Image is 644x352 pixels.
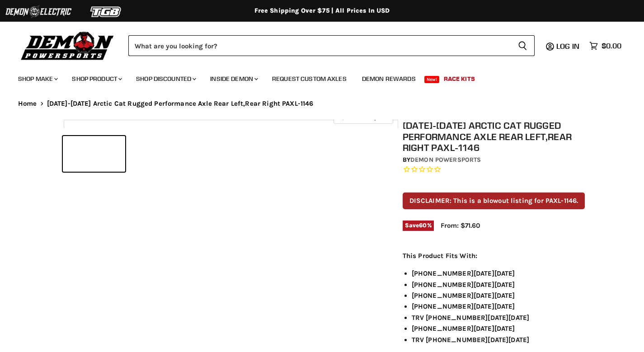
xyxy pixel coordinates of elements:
[511,35,535,56] button: Search
[65,70,127,88] a: Shop Product
[265,70,353,88] a: Request Custom Axles
[18,29,117,61] img: Demon Powersports
[437,70,482,88] a: Race Kits
[5,3,72,20] img: Demon Electric Logo 2
[403,250,585,261] p: This Product Fits With:
[355,70,423,88] a: Demon Rewards
[18,100,37,108] a: Home
[47,100,314,108] span: [DATE]-[DATE] Arctic Cat Rugged Performance Axle Rear Left,Rear Right PAXL-1146
[412,301,585,312] li: [PHONE_NUMBER][DATE][DATE]
[410,156,481,164] a: Demon Powersports
[552,42,585,50] a: Log in
[441,221,480,230] span: From: $71.60
[11,66,619,88] ul: Main menu
[128,35,535,56] form: Product
[338,114,388,121] span: Click to expand
[128,35,511,56] input: Search
[403,192,585,209] p: DISCLAIMER: This is a blowout listing for PAXL-1146.
[11,70,63,88] a: Shop Make
[602,42,621,50] span: $0.00
[203,70,263,88] a: Inside Demon
[412,312,585,323] li: TRV [PHONE_NUMBER][DATE][DATE]
[424,76,440,83] span: New!
[63,136,125,172] button: 2004-2014 Arctic Cat Rugged Performance Axle Rear Left,Rear Right PAXL-1146 thumbnail
[403,221,434,230] span: Save %
[72,3,140,20] img: TGB Logo 2
[129,70,202,88] a: Shop Discounted
[412,290,585,301] li: [PHONE_NUMBER][DATE][DATE]
[412,334,585,345] li: TRV [PHONE_NUMBER][DATE][DATE]
[585,39,626,52] a: $0.00
[403,155,585,165] div: by
[403,120,585,153] h1: [DATE]-[DATE] Arctic Cat Rugged Performance Axle Rear Left,Rear Right PAXL-1146
[556,42,579,51] span: Log in
[412,323,585,334] li: [PHONE_NUMBER][DATE][DATE]
[412,268,585,279] li: [PHONE_NUMBER][DATE][DATE]
[412,279,585,290] li: [PHONE_NUMBER][DATE][DATE]
[403,165,585,174] span: Rated 0.0 out of 5 stars 0 reviews
[419,222,427,229] span: 60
